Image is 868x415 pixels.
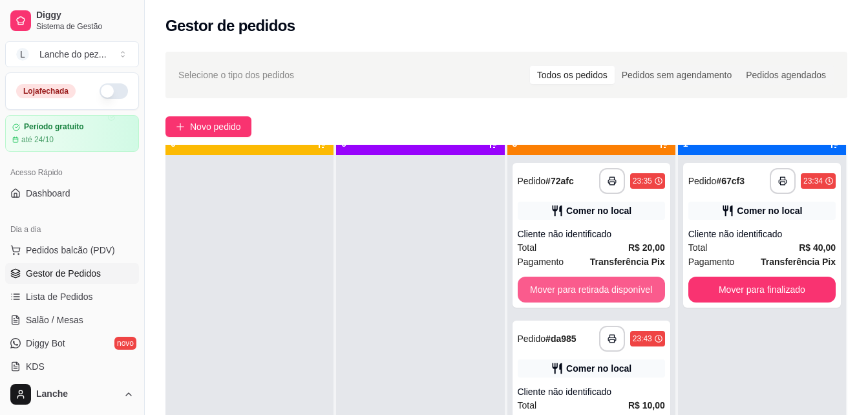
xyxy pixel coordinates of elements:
[566,204,631,217] div: Comer no local
[518,228,665,240] div: Cliente não identificado
[803,176,823,186] div: 23:34
[5,162,139,183] div: Acesso Rápido
[518,240,537,255] span: Total
[633,176,652,186] div: 23:35
[26,267,101,280] span: Gestor de Pedidos
[5,263,139,284] a: Gestor de Pedidos
[39,48,107,61] div: Lanche do pez ...
[5,310,139,330] a: Salão / Mesas
[36,10,134,21] span: Diggy
[739,66,833,84] div: Pedidos agendados
[615,66,739,84] div: Pedidos sem agendamento
[26,337,65,350] span: Diggy Bot
[16,48,29,61] span: L
[518,334,546,344] span: Pedido
[5,183,139,204] a: Dashboard
[5,240,139,261] button: Pedidos balcão (PDV)
[16,84,76,98] div: Loja fechada
[688,277,836,303] button: Mover para finalizado
[566,362,631,375] div: Comer no local
[716,176,745,186] strong: # 67cf3
[628,242,665,253] strong: R$ 20,00
[26,244,115,257] span: Pedidos balcão (PDV)
[5,286,139,307] a: Lista de Pedidos
[688,255,735,269] span: Pagamento
[165,116,251,137] button: Novo pedido
[761,257,836,267] strong: Transferência Pix
[518,277,665,303] button: Mover para retirada disponível
[5,5,139,36] a: DiggySistema de Gestão
[518,176,546,186] span: Pedido
[190,120,241,134] span: Novo pedido
[100,83,128,99] button: Alterar Status
[21,134,54,145] article: até 24/10
[26,360,45,373] span: KDS
[518,398,537,412] span: Total
[545,334,577,344] strong: # da985
[688,176,717,186] span: Pedido
[5,356,139,377] a: KDS
[545,176,574,186] strong: # 72afc
[36,21,134,32] span: Sistema de Gestão
[165,16,295,36] h2: Gestor de pedidos
[36,388,118,400] span: Lanche
[176,122,185,131] span: plus
[5,219,139,240] div: Dia a dia
[530,66,615,84] div: Todos os pedidos
[628,400,665,410] strong: R$ 10,00
[688,228,836,240] div: Cliente não identificado
[518,255,564,269] span: Pagamento
[737,204,802,217] div: Comer no local
[26,290,93,303] span: Lista de Pedidos
[688,240,708,255] span: Total
[5,115,139,152] a: Período gratuitoaté 24/10
[24,122,84,132] article: Período gratuito
[5,41,139,67] button: Select a team
[5,333,139,354] a: Diggy Botnovo
[5,379,139,410] button: Lanche
[26,187,70,200] span: Dashboard
[799,242,836,253] strong: R$ 40,00
[518,385,665,398] div: Cliente não identificado
[590,257,665,267] strong: Transferência Pix
[26,314,83,326] span: Salão / Mesas
[178,68,294,82] span: Selecione o tipo dos pedidos
[633,334,652,344] div: 23:43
